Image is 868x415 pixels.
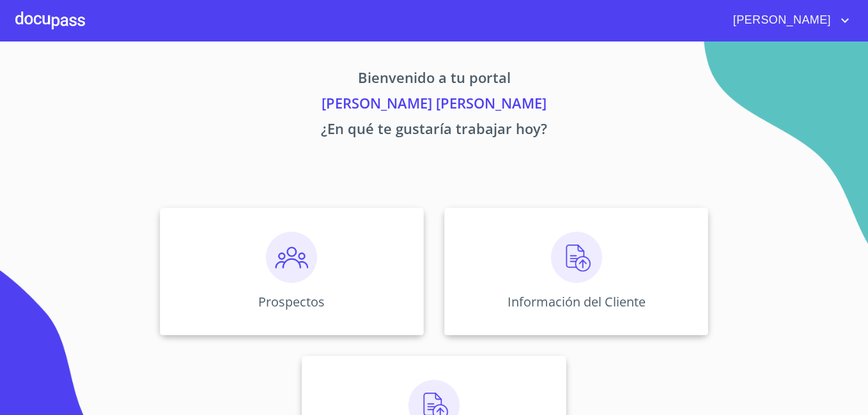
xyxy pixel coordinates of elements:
span: [PERSON_NAME] [724,10,837,31]
p: Prospectos [258,293,325,310]
button: account of current user [724,10,853,31]
p: Información del Cliente [508,293,646,310]
img: prospectos.png [266,232,317,283]
p: ¿En qué te gustaría trabajar hoy? [40,118,828,144]
p: Bienvenido a tu portal [40,67,828,93]
img: carga.png [551,232,602,283]
p: [PERSON_NAME] [PERSON_NAME] [40,93,828,118]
